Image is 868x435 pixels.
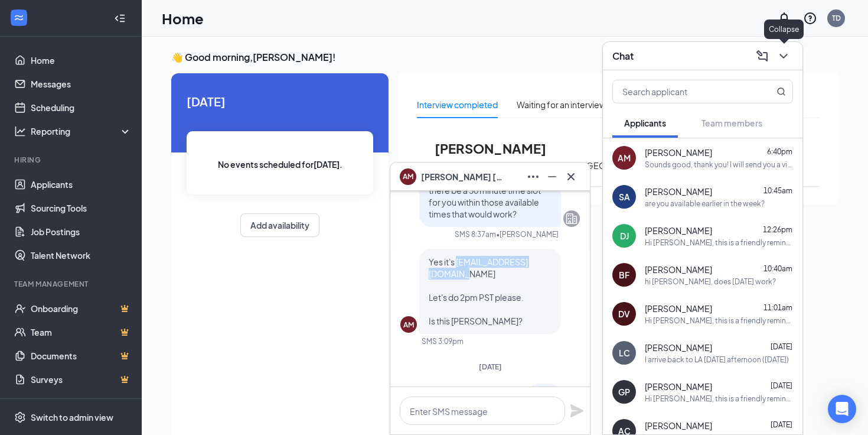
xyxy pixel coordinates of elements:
[771,381,792,390] span: [DATE]
[771,420,792,429] span: [DATE]
[479,362,502,371] span: [DATE]
[455,229,496,239] div: SMS 8:37am
[620,230,629,242] div: DJ
[645,316,793,326] div: Hi [PERSON_NAME], this is a friendly reminder. Your interview with [PERSON_NAME] Beach for the Ki...
[832,13,841,23] div: TD
[828,395,856,423] div: Open Intercom Messenger
[645,238,793,248] div: Hi [PERSON_NAME], this is a friendly reminder. To move forward with your application for the Sous...
[421,170,504,183] span: [PERSON_NAME] [PERSON_NAME]
[645,264,712,275] span: [PERSON_NAME]
[618,386,630,398] div: GP
[31,125,132,137] div: Reporting
[31,96,132,119] a: Scheduling
[619,191,630,203] div: SA
[645,225,712,236] span: [PERSON_NAME]
[753,47,772,66] button: ComposeMessage
[114,12,126,24] svg: Collapse
[469,160,670,171] p: Sous Chef - [PERSON_NAME][GEOGRAPHIC_DATA]
[162,8,204,28] h1: Home
[645,381,712,392] span: [PERSON_NAME]
[645,186,712,197] span: [PERSON_NAME]
[14,411,26,423] svg: Settings
[31,220,132,244] a: Job Postings
[645,303,712,314] span: [PERSON_NAME]
[417,98,498,111] div: Interview completed
[645,160,793,170] div: Sounds good, thank you! I will send you a virtual meeting link shortly.
[429,257,528,326] span: Yes it's [EMAIL_ADDRESS][DOMAIN_NAME] Let's do 2pm PST please. Is this [PERSON_NAME]?
[774,47,793,66] button: ChevronDown
[31,196,132,220] a: Sourcing Tools
[619,347,630,359] div: LC
[618,152,631,164] div: AM
[422,336,464,346] div: SMS 3:09pm
[171,51,838,64] h3: 👋 Good morning, [PERSON_NAME] !
[435,141,564,156] span: [PERSON_NAME]
[13,12,25,24] svg: WorkstreamLogo
[701,118,762,128] span: Team members
[645,342,712,353] span: [PERSON_NAME]
[564,212,579,226] svg: Company
[612,50,634,63] h3: Chat
[755,49,769,63] svg: ComposeMessage
[562,167,580,186] button: Cross
[570,404,584,418] svg: Plane
[764,20,804,39] div: Collapse
[645,277,776,287] div: hi [PERSON_NAME], does [DATE] work?
[31,320,132,344] a: TeamCrown
[545,170,559,184] svg: Minimize
[218,158,342,171] span: No events scheduled for [DATE] .
[564,170,578,184] svg: Cross
[624,118,666,128] span: Applicants
[31,297,132,320] a: OnboardingCrown
[31,411,113,423] div: Switch to admin view
[14,279,129,289] div: Team Management
[776,87,786,96] svg: MagnifyingGlass
[435,160,468,171] p: Position:
[524,167,543,186] button: Ellipses
[645,355,789,365] div: I arrive back to LA [DATE] afternoon ([DATE])
[240,213,319,237] button: Add availability
[526,170,540,184] svg: Ellipses
[619,269,629,281] div: BF
[31,48,132,72] a: Home
[771,342,792,351] span: [DATE]
[767,147,792,156] span: 6:40pm
[645,147,712,158] span: [PERSON_NAME]
[517,98,606,111] div: Waiting for an interview
[496,229,559,239] span: • [PERSON_NAME]
[31,368,132,391] a: SurveysCrown
[187,92,373,111] span: [DATE]
[31,244,132,267] a: Talent Network
[613,80,753,103] input: Search applicant
[31,344,132,368] a: DocumentsCrown
[645,420,712,431] span: [PERSON_NAME]
[403,320,414,330] div: AM
[618,308,630,320] div: DV
[14,155,129,165] div: Hiring
[31,72,132,96] a: Messages
[14,125,26,137] svg: Analysis
[777,11,791,25] svg: Notifications
[763,303,792,312] span: 11:01am
[803,11,817,25] svg: QuestionInfo
[543,167,562,186] button: Minimize
[31,173,132,196] a: Applicants
[763,225,792,234] span: 12:26pm
[645,394,793,404] div: Hi [PERSON_NAME], this is a friendly reminder. Your interview with [PERSON_NAME] Beach for the Pr...
[776,49,791,63] svg: ChevronDown
[645,199,765,209] div: are you available earlier in the week?
[763,264,792,273] span: 10:40am
[763,186,792,195] span: 10:45am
